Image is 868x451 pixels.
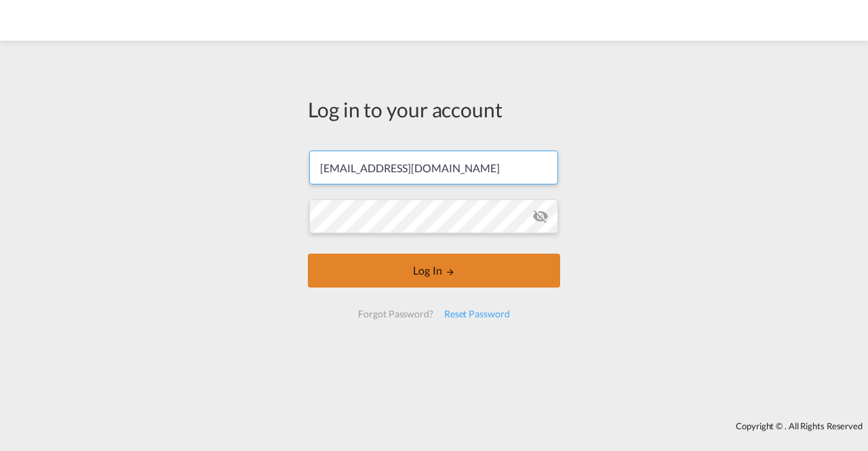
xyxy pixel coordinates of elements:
div: Log in to your account [308,95,560,123]
input: Enter email/phone number [309,151,558,184]
div: Reset Password [439,302,515,326]
div: Forgot Password? [353,302,438,326]
md-icon: icon-eye-off [532,208,549,224]
button: LOGIN [308,254,560,288]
